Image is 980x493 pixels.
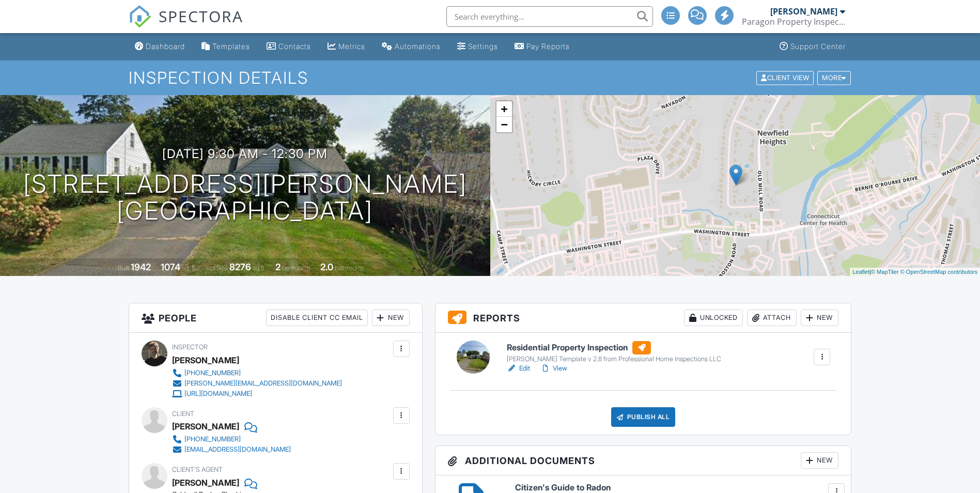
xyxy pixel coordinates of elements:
a: Metrics [323,37,369,56]
a: SPECTORA [129,14,243,36]
a: View [540,363,567,374]
div: Metrics [338,42,365,51]
a: © MapTiler [871,269,899,275]
span: sq.ft. [253,264,266,272]
div: [PERSON_NAME] [172,352,239,368]
a: Edit [507,363,530,374]
span: Client's Agent [172,466,223,473]
a: [PERSON_NAME][EMAIL_ADDRESS][DOMAIN_NAME] [172,378,342,389]
div: Support Center [790,42,846,51]
a: [EMAIL_ADDRESS][DOMAIN_NAME] [172,444,291,455]
a: [PHONE_NUMBER] [172,368,342,378]
div: Paragon Property Inspections LLC. [742,17,845,27]
div: Disable Client CC Email [266,310,368,326]
div: | [850,268,980,276]
a: Support Center [775,37,850,56]
div: Pay Reports [526,42,570,51]
div: [PERSON_NAME][EMAIL_ADDRESS][DOMAIN_NAME] [184,379,342,388]
h3: [DATE] 9:30 am - 12:30 pm [162,147,328,161]
div: New [801,452,838,469]
div: New [372,310,410,326]
a: Residential Property Inspection [PERSON_NAME] Template v 2.8 from Professional Home Inspections LLC [507,341,721,364]
div: Dashboard [146,42,185,51]
h6: Citizen's Guide to Radon [515,483,839,492]
a: Templates [197,37,254,56]
div: [PERSON_NAME] Template v 2.8 from Professional Home Inspections LLC [507,355,721,363]
div: Settings [468,42,498,51]
span: Client [172,410,194,418]
span: SPECTORA [159,5,243,27]
div: Automations [395,42,441,51]
div: [PHONE_NUMBER] [184,369,241,377]
div: 1942 [131,261,151,272]
a: Settings [453,37,502,56]
div: New [801,310,838,326]
h6: Residential Property Inspection [507,341,721,355]
a: Dashboard [131,37,189,56]
span: Inspector [172,343,208,351]
h3: Reports [435,303,851,333]
a: [URL][DOMAIN_NAME] [172,389,342,399]
a: © OpenStreetMap contributors [900,269,977,275]
div: 2 [275,261,281,272]
div: Publish All [611,407,676,427]
div: [PERSON_NAME] [770,6,837,17]
div: Templates [212,42,250,51]
a: Zoom in [496,101,512,117]
span: Built [118,264,129,272]
span: bedrooms [282,264,310,272]
a: [PERSON_NAME] [172,475,239,490]
div: [URL][DOMAIN_NAME] [184,390,252,398]
div: [EMAIL_ADDRESS][DOMAIN_NAME] [184,445,291,454]
a: Leaflet [852,269,869,275]
h3: People [129,303,422,333]
div: Client View [756,71,814,85]
img: The Best Home Inspection Software - Spectora [129,5,151,28]
div: Unlocked [684,310,743,326]
div: 1074 [161,261,180,272]
span: Lot Size [206,264,228,272]
a: [PHONE_NUMBER] [172,434,291,444]
span: bathrooms [335,264,364,272]
div: Contacts [278,42,311,51]
h1: [STREET_ADDRESS][PERSON_NAME] [GEOGRAPHIC_DATA] [23,171,467,225]
div: [PHONE_NUMBER] [184,435,241,443]
div: 2.0 [320,261,333,272]
h1: Inspection Details [129,69,852,87]
a: Zoom out [496,117,512,132]
input: Search everything... [446,6,653,27]
div: Attach [747,310,797,326]
a: Pay Reports [510,37,574,56]
a: Contacts [262,37,315,56]
h3: Additional Documents [435,446,851,475]
div: 8276 [229,261,251,272]
a: Client View [755,73,816,81]
div: [PERSON_NAME] [172,419,239,434]
div: More [817,71,851,85]
a: Automations (Advanced) [378,37,445,56]
span: sq. ft. [182,264,196,272]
